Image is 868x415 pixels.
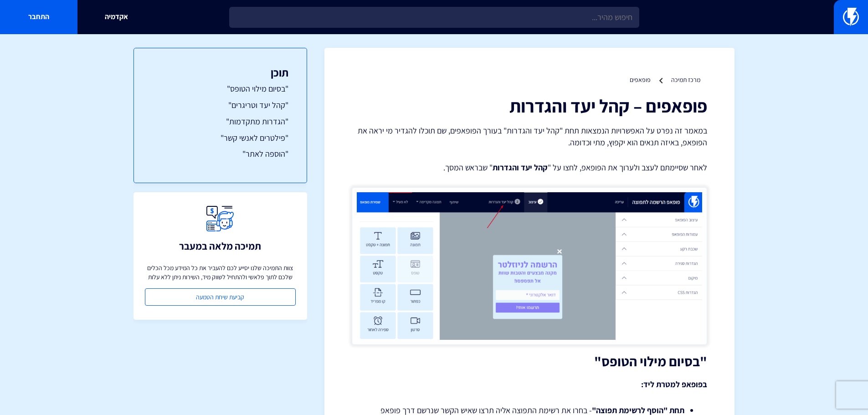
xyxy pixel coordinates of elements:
h2: "בסיום מילוי הטופס" [352,354,707,369]
a: קביעת שיחת הטמעה [145,288,296,306]
p: לאחר שסיימתם לעצב ולערוך את הפופאפ, לחצו על " " שבראש המסך. [352,162,707,174]
h3: תמיכה מלאה במעבר [179,241,261,251]
h3: תוכן [152,67,288,78]
a: "קהל יעד וטריגרים" [152,99,288,111]
a: "פילטרים לאנשי קשר" [152,132,288,144]
a: פופאפים [630,76,651,84]
a: מרכז תמיכה [671,76,700,84]
strong: בפופאפ למטרת ליד: [641,379,707,389]
p: במאמר זה נפרט על האפשרויות הנמצאות תחת "קהל יעד והגדרות" בעורך הפופאפים, שם תוכלו להגדיר מי יראה ... [352,125,707,148]
input: חיפוש מהיר... [229,7,639,28]
h1: פופאפים – קהל יעד והגדרות [352,96,707,116]
strong: קהל יעד והגדרות [493,162,548,173]
a: "בסיום מילוי הטופס" [152,83,288,95]
p: צוות התמיכה שלנו יסייע לכם להעביר את כל המידע מכל הכלים שלכם לתוך פלאשי ולהתחיל לשווק מיד, השירות... [145,263,296,282]
a: "הוספה לאתר" [152,148,288,160]
a: "הגדרות מתקדמות" [152,116,288,128]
